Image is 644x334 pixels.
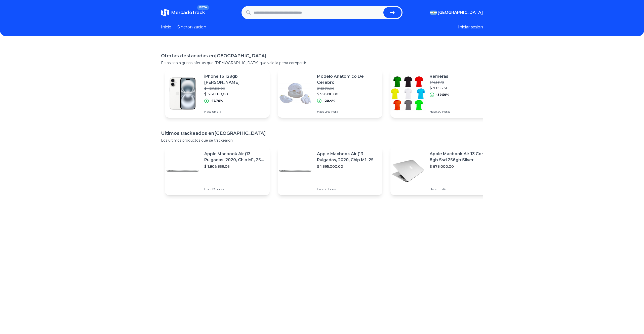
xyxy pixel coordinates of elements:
[390,147,495,195] a: Featured imageApple Macbook Air 13 Core I5 8gb Ssd 256gb Silver$ 678.000,00Hace un día
[204,187,266,191] p: Hace 18 horas
[317,164,378,169] p: $ 1.895.000,00
[161,9,205,17] a: MercadoTrackBETA
[438,10,483,16] span: [GEOGRAPHIC_DATA]
[317,73,378,86] p: Modelo Anatómico De Cerebro
[436,93,449,97] p: -39,59%
[165,69,270,118] a: Featured imageiPhone 16 128gb [PERSON_NAME]$ 4.391.109,00$ 3.611.110,00-17,76%Hace un día
[430,11,437,15] img: Argentina
[430,86,450,91] p: $ 9.056,31
[161,138,483,143] p: Los ultimos productos que se trackearon.
[278,76,313,111] img: Featured image
[430,187,491,191] p: Hace un día
[430,151,491,163] p: Apple Macbook Air 13 Core I5 8gb Ssd 256gb Silver
[430,73,450,79] p: Remeras
[430,80,450,85] p: $ 14.991,15
[390,153,426,189] img: Featured image
[317,87,378,91] p: $ 125.619,00
[430,164,491,169] p: $ 678.000,00
[278,153,313,189] img: Featured image
[197,5,209,10] span: BETA
[324,99,335,103] p: -20,4%
[161,24,171,30] a: Inicio
[204,87,266,91] p: $ 4.391.109,00
[430,110,450,114] p: Hace 20 horas
[204,151,266,163] p: Apple Macbook Air (13 Pulgadas, 2020, Chip M1, 256 Gb De Ssd, 8 Gb De Ram) - Plata
[278,147,382,195] a: Featured imageApple Macbook Air (13 Pulgadas, 2020, Chip M1, 256 Gb De Ssd, 8 Gb De Ram) - Plata$...
[211,99,223,103] p: -17,76%
[161,9,169,17] img: MercadoTrack
[165,153,200,189] img: Featured image
[278,69,382,118] a: Featured imageModelo Anatómico De Cerebro$ 125.619,00$ 99.990,00-20,4%Hace una hora
[458,24,483,30] button: Iniciar sesion
[317,151,378,163] p: Apple Macbook Air (13 Pulgadas, 2020, Chip M1, 256 Gb De Ssd, 8 Gb De Ram) - Plata
[317,110,378,114] p: Hace una hora
[204,110,266,114] p: Hace un día
[165,76,200,111] img: Featured image
[430,10,483,16] button: [GEOGRAPHIC_DATA]
[204,92,266,97] p: $ 3.611.110,00
[204,164,266,169] p: $ 1.803.859,06
[204,73,266,86] p: iPhone 16 128gb [PERSON_NAME]
[390,76,426,111] img: Featured image
[161,52,483,59] h1: Ofertas destacadas en [GEOGRAPHIC_DATA]
[161,60,483,65] p: Estas son algunas ofertas que [DEMOGRAPHIC_DATA] que vale la pena compartir.
[390,69,495,118] a: Featured imageRemeras$ 14.991,15$ 9.056,31-39,59%Hace 20 horas
[317,187,378,191] p: Hace 21 horas
[177,24,206,30] a: Sincronizacion
[317,92,378,97] p: $ 99.990,00
[171,10,205,15] span: MercadoTrack
[161,130,483,137] h1: Ultimos trackeados en [GEOGRAPHIC_DATA]
[165,147,270,195] a: Featured imageApple Macbook Air (13 Pulgadas, 2020, Chip M1, 256 Gb De Ssd, 8 Gb De Ram) - Plata$...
